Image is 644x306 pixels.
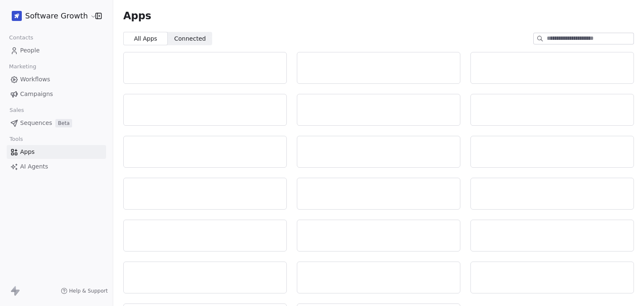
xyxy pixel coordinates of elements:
[55,119,72,127] span: Beta
[7,73,106,86] a: Workflows
[174,34,206,43] span: Connected
[69,288,108,294] span: Help & Support
[7,87,106,101] a: Campaigns
[5,60,40,73] span: Marketing
[25,10,88,21] span: Software Growth
[5,31,37,44] span: Contacts
[7,160,106,174] a: AI Agents
[6,104,28,117] span: Sales
[20,75,50,84] span: Workflows
[20,162,48,171] span: AI Agents
[7,44,106,57] a: People
[20,90,53,99] span: Campaigns
[20,148,35,156] span: Apps
[20,119,52,127] span: Sequences
[7,116,106,130] a: SequencesBeta
[10,9,89,23] button: Software Growth
[6,133,26,145] span: Tools
[12,11,22,21] img: logo-software-growth.jpg
[20,46,40,55] span: People
[61,288,108,294] a: Help & Support
[123,10,151,22] span: Apps
[7,145,106,159] a: Apps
